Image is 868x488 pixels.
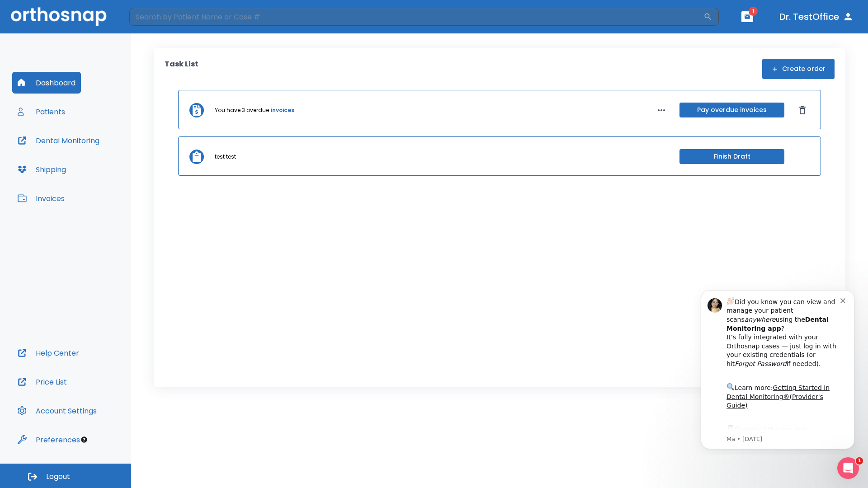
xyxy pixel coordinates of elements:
[795,103,810,117] button: Dismiss
[39,142,153,188] div: Download the app: | ​ Let us know if you need help getting started!
[856,457,863,465] span: 1
[12,371,72,393] button: Price List
[215,106,269,114] p: You have 3 overdue
[129,8,703,26] input: Search by Patient Name or Case #
[12,159,71,180] button: Shipping
[165,59,198,79] p: Task List
[46,472,70,482] span: Logout
[271,106,294,114] a: invoices
[687,282,868,455] iframe: Intercom notifications message
[679,103,784,117] button: Pay overdue invoices
[39,153,153,161] p: Message from Ma, sent 5w ago
[80,436,88,444] div: Tooltip anchor
[215,153,236,161] p: test test
[12,342,85,364] button: Help Center
[679,149,784,164] button: Finish Draft
[12,72,81,94] button: Dashboard
[12,400,102,422] button: Account Settings
[837,457,859,479] iframe: Intercom live chat
[749,7,758,16] span: 1
[11,7,107,26] img: Orthosnap
[12,130,105,151] button: Dental Monitoring
[762,59,835,79] button: Create order
[39,144,120,160] a: App Store
[776,9,857,25] button: Dr. TestOffice
[12,101,71,122] button: Patients
[12,429,85,450] button: Preferences
[12,188,70,209] button: Invoices
[153,14,160,21] button: Dismiss notification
